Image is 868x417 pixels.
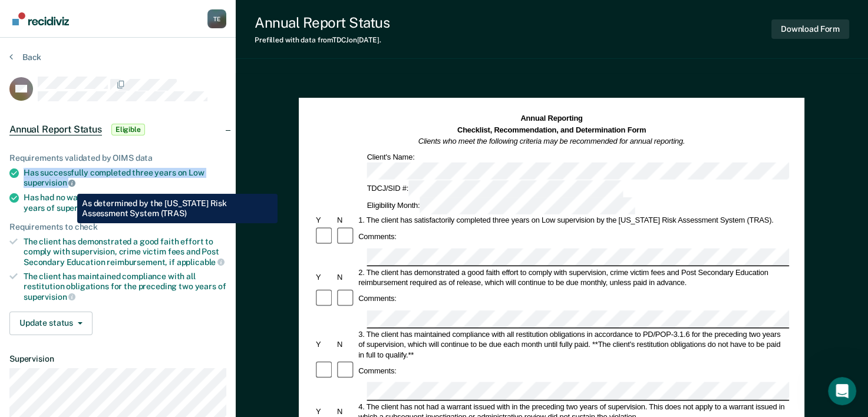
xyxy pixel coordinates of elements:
div: N [335,272,357,282]
button: Download Form [771,19,849,39]
div: Y [314,406,335,416]
div: 3. The client has maintained compliance with all restitution obligations in accordance to PD/POP-... [357,329,790,360]
button: Back [9,52,41,62]
img: Recidiviz [12,12,69,25]
span: supervision [57,203,108,213]
strong: Checklist, Recommendation, and Determination Form [457,125,646,134]
div: Requirements to check [9,222,226,232]
span: applicable [177,257,225,267]
div: 2. The client has demonstrated a good faith effort to comply with supervision, crime victim fees ... [357,267,790,288]
button: Update status [9,312,93,335]
button: Profile dropdown button [207,9,226,28]
div: N [335,216,357,226]
div: T E [207,9,226,28]
iframe: Intercom live chat [828,377,856,405]
div: Has had no warrants issued within the preceding two years of [24,193,226,213]
div: Y [314,339,335,349]
div: Has successfully completed three years on Low [24,168,226,188]
span: Annual Report Status [9,124,102,135]
div: TDCJ/SID #: [365,180,625,197]
div: Prefilled with data from TDCJ on [DATE] . [255,36,390,44]
strong: Annual Reporting [521,114,583,123]
div: Eligibility Month: [365,197,637,214]
span: supervision [24,178,75,187]
div: Annual Report Status [255,14,390,31]
div: N [335,406,357,416]
div: The client has demonstrated a good faith effort to comply with supervision, crime victim fees and... [24,237,226,267]
div: Comments: [357,231,398,241]
div: N [335,339,357,349]
div: Comments: [357,294,398,304]
div: Y [314,216,335,226]
div: 1. The client has satisfactorily completed three years on Low supervision by the [US_STATE] Risk ... [357,216,790,226]
dt: Supervision [9,354,226,364]
em: Clients who meet the following criteria may be recommended for annual reporting. [418,137,685,145]
div: Comments: [357,366,398,376]
div: Y [314,272,335,282]
span: supervision [24,292,75,302]
div: The client has maintained compliance with all restitution obligations for the preceding two years of [24,272,226,302]
span: Eligible [111,124,145,135]
div: Requirements validated by OIMS data [9,153,226,163]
